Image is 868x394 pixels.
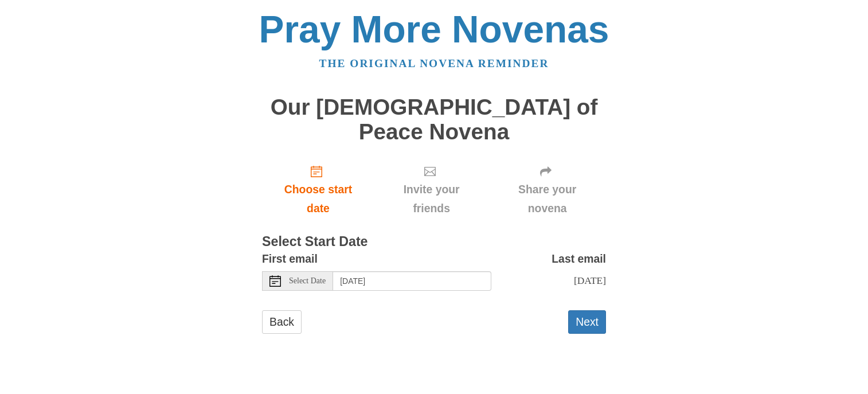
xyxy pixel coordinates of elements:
[259,8,609,50] a: Pray More Novenas
[319,57,549,69] a: The original novena reminder
[568,310,606,334] button: Next
[273,180,363,218] span: Choose start date
[262,95,606,144] h1: Our [DEMOGRAPHIC_DATA] of Peace Novena
[289,277,326,285] span: Select Date
[262,155,374,224] a: Choose start date
[552,249,606,268] label: Last email
[262,310,302,334] a: Back
[374,155,488,224] div: Click "Next" to confirm your start date first.
[262,235,606,249] h3: Select Start Date
[488,155,606,224] div: Click "Next" to confirm your start date first.
[500,180,595,218] span: Share your novena
[574,275,606,286] span: [DATE]
[386,180,477,218] span: Invite your friends
[262,249,318,268] label: First email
